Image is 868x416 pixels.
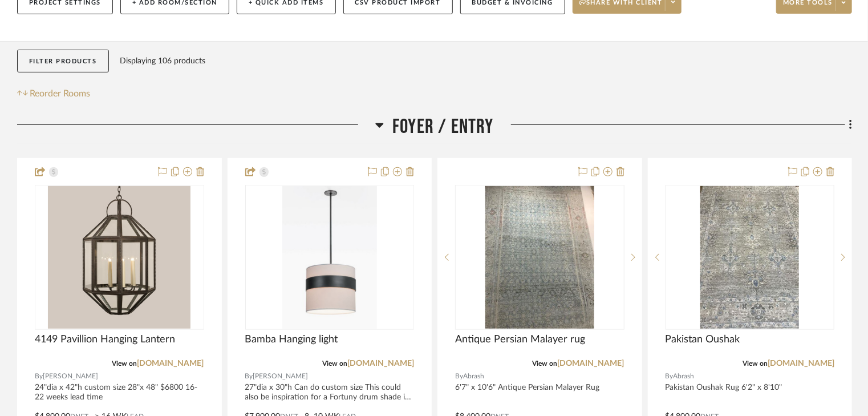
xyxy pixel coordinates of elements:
span: View on [533,360,558,367]
a: [DOMAIN_NAME] [137,360,204,367]
span: By [35,371,43,382]
span: 4149 Pavillion Hanging Lantern [35,333,175,346]
span: By [245,371,253,382]
div: Displaying 106 products [120,50,206,72]
img: 4149 Pavillion Hanging Lantern [48,186,190,329]
span: Pakistan Oushak [666,333,740,346]
span: View on [112,360,137,367]
img: Antique Persian Malayer rug [485,186,594,329]
span: Bamba Hanging light [245,333,338,346]
span: [PERSON_NAME] [253,371,309,382]
a: [DOMAIN_NAME] [558,360,624,367]
img: Bamba Hanging light [282,186,377,329]
span: Abrash [463,371,484,382]
span: Abrash [674,371,695,382]
button: Reorder Rooms [17,87,91,100]
span: Reorder Rooms [30,87,91,100]
img: Pakistan Oushak [700,186,799,329]
span: View on [743,360,768,367]
span: View on [322,360,347,367]
span: By [666,371,674,382]
div: 0 [246,185,414,329]
a: [DOMAIN_NAME] [768,360,834,367]
span: Antique Persian Malayer rug [455,333,585,346]
span: By [455,371,463,382]
a: [DOMAIN_NAME] [347,360,414,367]
span: Foyer / Entry [392,115,494,139]
button: Filter Products [17,50,109,73]
span: [PERSON_NAME] [43,371,98,382]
